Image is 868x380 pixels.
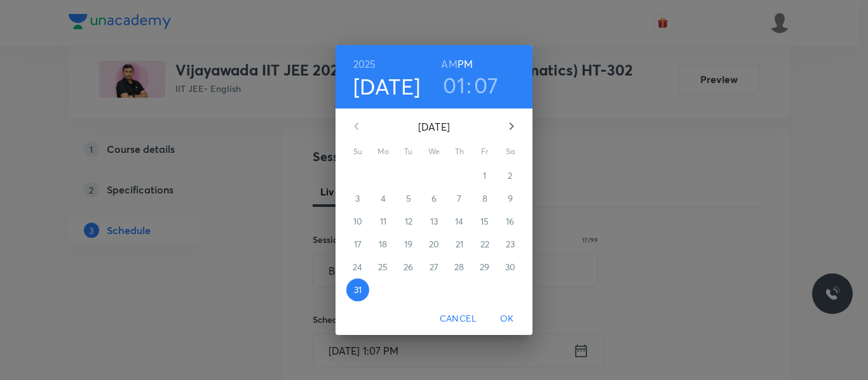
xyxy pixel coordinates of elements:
span: We [423,145,445,158]
h3: : [466,72,471,98]
span: Su [346,145,369,158]
p: 31 [354,284,362,296]
button: AM [441,55,457,73]
span: Sa [499,145,522,158]
span: OK [492,311,522,327]
span: Th [448,145,471,158]
p: [DATE] [372,119,496,134]
button: Cancel [435,307,482,331]
span: Mo [372,145,395,158]
button: 07 [474,72,499,98]
button: [DATE] [353,73,421,100]
span: Fr [473,145,496,158]
span: Cancel [440,311,477,327]
button: 31 [346,278,369,301]
button: 01 [443,72,465,98]
span: Tu [397,145,420,158]
button: OK [487,307,527,331]
button: 2025 [353,55,376,73]
button: PM [458,55,473,73]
